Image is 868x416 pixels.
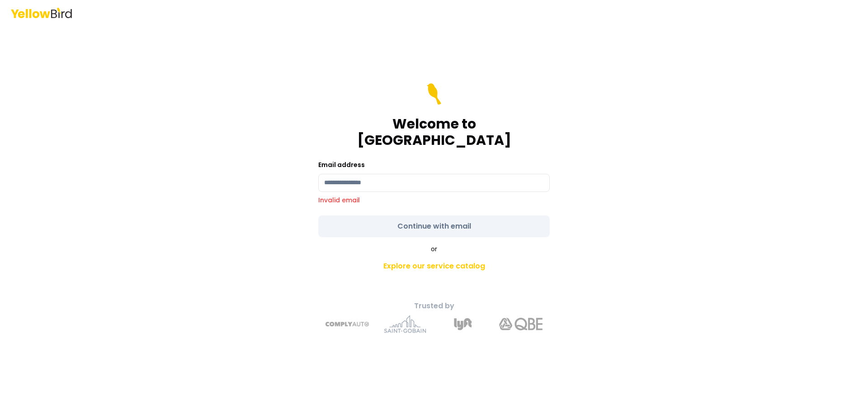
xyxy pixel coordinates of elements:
[275,301,593,311] p: Trusted by
[318,160,365,169] label: Email address
[318,196,550,205] p: Invalid email
[318,116,550,148] h1: Welcome to [GEOGRAPHIC_DATA]
[431,244,437,253] span: or
[275,257,593,275] a: Explore our service catalog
